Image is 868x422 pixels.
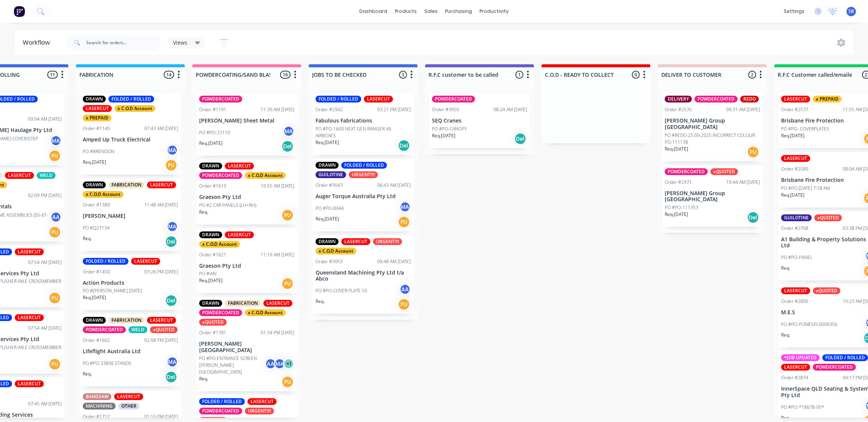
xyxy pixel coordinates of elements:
div: Order #2577 [781,106,808,113]
p: Req. [199,209,208,216]
div: PU [282,278,294,290]
div: 09:48 AM [DATE] [377,258,411,265]
p: PO #PO-CANOPY [432,126,467,132]
p: PO #REDO-25.09.2025 INCORRECT COLOUR PO-111138 [665,132,760,146]
p: PO #PO- COVERPLATES [781,126,829,132]
div: PU [282,376,294,388]
div: settings [780,6,808,17]
div: x C.O.D Account [245,309,286,316]
p: PO #PO-8944 [316,205,344,212]
div: URGENT!!!! [349,171,378,178]
div: 07:54 AM [DATE] [28,259,62,266]
div: 02:09 PM [DATE] [28,192,62,199]
p: Req. [DATE] [199,277,223,284]
div: LASERCUT [114,393,143,400]
div: FOLDED / ROLLED [83,258,128,265]
div: x C.O.D Account [114,105,155,112]
p: Req. [DATE] [781,192,805,199]
div: DRAWNFOLDED / ROLLEDLASERCUTx C.O.D Accountx PREPAIDOrder #114007:43 AM [DATE]Amped Up Truck Elec... [80,93,181,175]
p: Req. [83,371,92,377]
div: Del [282,140,294,152]
p: PO #PO-1600 NEXT GEN RANGER V6 AIRBOXES [316,126,411,139]
div: Order #2535 [665,106,692,113]
p: Action Products [83,280,178,286]
p: SEQ Cranes [432,118,527,124]
div: Order #2971 [665,179,692,186]
div: BANDSAW [83,393,111,400]
div: LASERCUT [263,300,292,307]
p: Req. [781,414,790,421]
div: FOLDED / ROLLEDLASERCUTOrder #145003:26 PM [DATE]Action ProductsPO #[PERSON_NAME] [DATE]Req.[DATE... [80,255,181,310]
div: PU [398,298,410,310]
div: FABRICATION [225,300,261,307]
p: PO #PO-33806 STANDS [83,360,132,367]
p: Req. [DATE] [781,132,805,139]
div: Order #3043 [316,182,343,189]
div: DRAWN [316,238,339,245]
div: LASERCUT [781,364,810,371]
div: Order #1140 [83,125,110,132]
div: xQUOTED [199,319,227,326]
div: OTHER [118,403,139,410]
div: POWDERCOATED [199,408,242,414]
div: MA [167,356,178,368]
p: Req. [83,235,92,242]
p: PO #PO-72110 [199,129,230,136]
div: PU [49,358,61,370]
div: LASERCUT [15,314,44,321]
p: Req. [DATE] [83,294,106,301]
div: MA [399,201,411,213]
div: LASERCUT [781,287,810,294]
div: LASERCUT [15,248,44,255]
div: DRAWN [83,182,106,188]
div: 11:48 AM [DATE] [144,202,178,208]
div: DRAWN [199,163,222,169]
div: AA [265,358,276,369]
div: PU [282,209,294,221]
div: WELD [128,326,147,333]
div: products [391,6,421,17]
div: POWDERCOATED [199,96,242,102]
div: 09:31 AM [DATE] [726,106,760,113]
div: xQUOTED [813,287,840,294]
p: Req. [199,375,208,382]
div: POWDERCOATEDxQUOTEDOrder #297110:44 AM [DATE][PERSON_NAME] Group [GEOGRAPHIC_DATA]PO #PO-111353Re... [662,165,763,227]
div: DRAWNFABRICATIONLASERCUTPOWDERCOATEDWELDxQUOTEDOrder #160202:08 PM [DATE]Lifeflight Australia Ltd... [80,314,181,386]
p: [PERSON_NAME] Sheet Metal [199,118,294,124]
p: PO #PO-POMESPL0000356 [781,321,837,328]
p: Req. [DATE] [316,216,339,222]
div: POWDERCOATED [695,96,738,102]
div: Order #2874 [781,374,808,381]
p: Req. [316,298,325,305]
div: PU [398,216,410,228]
div: 07:45 AM [DATE] [28,400,62,407]
div: x C.O.D Account [199,241,240,248]
span: SB [848,8,854,15]
div: Order #1717 [83,413,110,420]
div: 10:44 AM [DATE] [726,179,760,186]
div: MA [283,126,294,137]
div: Order #1619 [199,183,226,189]
p: [PERSON_NAME] Group [GEOGRAPHIC_DATA] [665,190,760,203]
div: DRAWNLASERCUTURGENT!!!!x C.O.D AccountOrder #305309:48 AM [DATE]Queensland Machining Pty Ltd t/a ... [313,235,414,314]
div: + 1 [283,358,294,369]
p: Req. [DATE] [83,159,106,166]
div: 11:10 AM [DATE] [261,251,294,258]
div: POWDERCOATED [432,96,475,102]
div: DRAWN [83,96,106,102]
p: Amped Up Truck Electrical [83,137,178,143]
div: xQUOTED [814,214,842,221]
div: LASERCUT [364,96,393,102]
div: DRAWN [316,162,339,169]
div: 06:43 AM [DATE] [377,182,411,189]
div: PU [49,226,61,238]
div: x C.O.D Account [83,191,124,198]
div: DELIVERY [665,96,692,102]
div: Order #1781 [199,329,226,336]
p: PO #PO-ENTRANCE SCREEN [PERSON_NAME][GEOGRAPHIC_DATA] [199,355,265,375]
div: Order #3050 [432,106,459,113]
div: POWDERCOATED [83,326,126,333]
div: DRAWN [83,317,106,324]
p: Req. [DATE] [665,211,688,218]
div: MA [50,135,62,146]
